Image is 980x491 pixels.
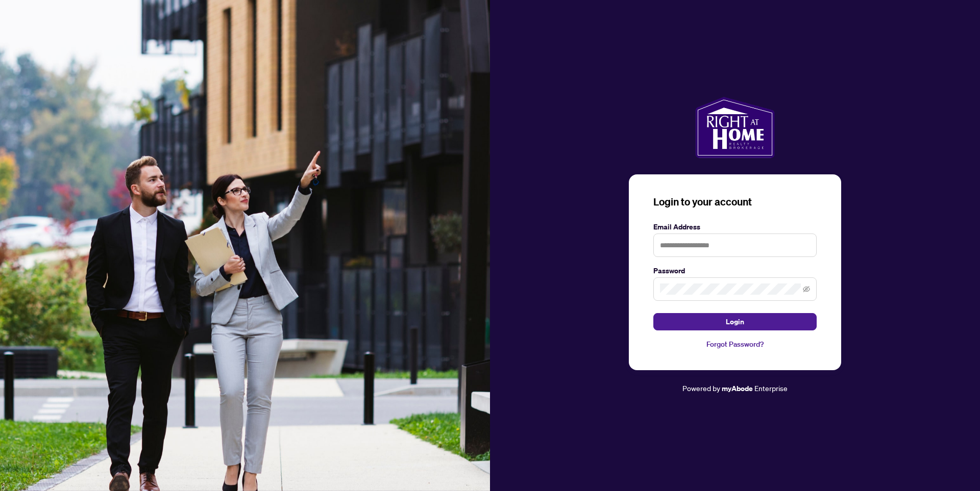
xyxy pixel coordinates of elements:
span: Enterprise [754,383,788,393]
a: myAbode [722,383,753,394]
label: Email Address [653,221,817,232]
span: eye-invisible [803,286,810,293]
span: Powered by [682,383,720,393]
img: ma-logo [695,97,774,158]
h3: Login to your account [653,195,817,209]
label: Password [653,265,817,276]
button: Login [653,313,817,330]
span: Login [726,314,744,330]
a: Forgot Password? [653,339,817,350]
